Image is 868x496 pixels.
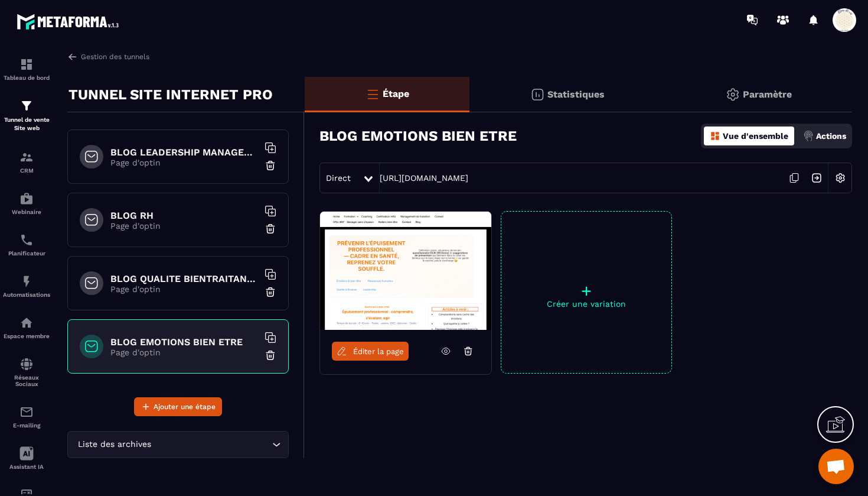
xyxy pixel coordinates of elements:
[3,348,50,396] a: social-networksocial-networkRéseaux Sociaux
[110,210,258,221] h6: BLOG RH
[19,192,34,206] img: automations
[19,57,34,72] img: formation
[265,223,276,235] img: trash
[68,83,273,106] p: TUNNEL SITE INTERNET PRO
[326,173,351,183] span: Direct
[501,299,671,309] p: Créer une variation
[3,463,50,470] p: Assistant IA
[547,89,605,100] p: Statistiques
[3,183,50,224] a: automationsautomationsWebinaire
[501,283,671,299] p: +
[3,333,50,339] p: Espace membre
[816,131,846,141] p: Actions
[110,348,258,357] p: Page d'optin
[3,250,50,257] p: Planificateur
[3,396,50,437] a: emailemailE-mailing
[3,437,50,479] a: Assistant IA
[75,438,154,451] span: Liste des archives
[3,167,50,174] p: CRM
[319,128,517,144] h3: BLOG EMOTIONS BIEN ETRE
[110,273,258,284] h6: BLOG QUALITE BIENTRAITANCE
[3,422,50,429] p: E-mailing
[380,173,468,183] a: [URL][DOMAIN_NAME]
[818,449,854,484] div: Ouvrir le chat
[265,286,276,298] img: trash
[3,291,50,298] p: Automatisations
[803,131,814,141] img: actions.d6e523a2.png
[19,233,34,247] img: scheduler
[3,265,50,307] a: automationsautomationsAutomatisations
[710,131,720,141] img: dashboard-orange.40269519.svg
[723,131,788,141] p: Vue d'ensemble
[332,342,409,361] a: Éditer la page
[3,141,50,183] a: formationformationCRM
[110,284,258,294] p: Page d'optin
[67,431,289,458] div: Search for option
[366,87,380,101] img: bars-o.4a397970.svg
[110,336,258,348] h6: BLOG EMOTIONS BIEN ETRE
[3,116,50,132] p: Tunnel de vente Site web
[154,401,216,413] span: Ajouter une étape
[805,167,828,189] img: arrow-next.bcc2205e.svg
[134,397,222,416] button: Ajouter une étape
[265,160,276,171] img: trash
[110,147,258,158] h6: BLOG LEADERSHIP MANAGEMENT
[353,347,404,356] span: Éditer la page
[3,90,50,141] a: formationformationTunnel de vente Site web
[17,11,123,33] img: logo
[726,87,740,102] img: setting-gr.5f69749f.svg
[110,221,258,231] p: Page d'optin
[154,438,269,451] input: Search for option
[19,316,34,330] img: automations
[3,307,50,348] a: automationsautomationsEspace membre
[67,51,149,62] a: Gestion des tunnels
[3,48,50,90] a: formationformationTableau de bord
[19,274,34,288] img: automations
[3,374,50,387] p: Réseaux Sociaux
[320,212,491,330] img: image
[743,89,792,100] p: Paramètre
[19,357,34,371] img: social-network
[110,158,258,167] p: Page d'optin
[383,88,409,99] p: Étape
[19,150,34,164] img: formation
[3,74,50,81] p: Tableau de bord
[829,167,851,189] img: setting-w.858f3a88.svg
[67,51,78,62] img: arrow
[19,99,34,113] img: formation
[3,209,50,215] p: Webinaire
[265,349,276,361] img: trash
[3,224,50,265] a: schedulerschedulerPlanificateur
[19,405,34,419] img: email
[530,87,544,102] img: stats.20deebd0.svg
